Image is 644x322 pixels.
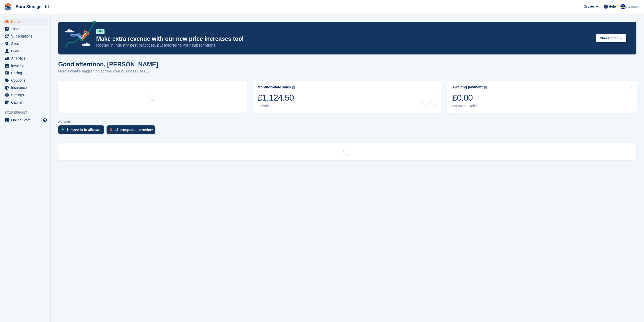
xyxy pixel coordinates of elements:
div: Month-to-date sales [258,85,291,89]
span: Sites [11,40,41,47]
a: Awaiting payment £0.00 No open invoices [447,81,637,113]
a: menu [3,77,48,84]
span: Pricing [11,69,41,77]
div: No open invoices [452,104,487,108]
a: Preview store [42,117,48,123]
a: menu [3,91,48,99]
span: Home [11,18,41,25]
a: menu [3,99,48,106]
p: Rooted in industry best practices, but tailored to your subscriptions. [96,43,592,48]
div: £0.00 [452,92,487,103]
div: 47 prospects to review [115,128,153,132]
a: menu [3,33,48,40]
span: Insurance [11,84,41,91]
p: Make extra revenue with our new price increases tool [96,35,592,43]
div: £1,124.50 [258,92,295,103]
span: Online Store [11,117,41,124]
a: menu [3,62,48,69]
h1: Good afternoon, [PERSON_NAME] [58,61,158,68]
button: Check it out → [596,34,626,42]
div: 1 move in to allocate [67,128,101,132]
span: Help [609,4,616,9]
span: Invoices [11,62,41,69]
a: menu [3,25,48,32]
span: Tasks [11,25,41,32]
span: Settings [11,91,41,99]
img: stora-icon-8386f47178a22dfd0bd8f6a31ec36ba5ce8667c1dd55bd0f319d3a0aa187defe.svg [4,3,12,11]
a: Month-to-date sales £1,124.50 9 invoices [253,81,442,113]
span: Create [584,4,594,9]
a: menu [3,117,48,124]
span: Analytics [11,55,41,62]
a: menu [3,47,48,54]
img: icon-info-grey-7440780725fd019a000dd9b08b2336e03edf1995a4989e88bcd33f0948082b44.svg [292,86,295,89]
img: prospect-51fa495bee0391a8d652442698ab0144808aea92771e9ea1ae160a38d050c398.svg [110,128,112,131]
span: Storefront [5,110,50,115]
a: 47 prospects to review [107,125,158,137]
img: Tobie Hillier [620,4,626,9]
a: menu [3,69,48,77]
span: Coupons [11,77,41,84]
a: Boro Storage Ltd [14,3,51,11]
span: CRM [11,47,41,54]
a: menu [3,18,48,25]
img: icon-info-grey-7440780725fd019a000dd9b08b2336e03edf1995a4989e88bcd33f0948082b44.svg [484,86,487,89]
a: menu [3,40,48,47]
span: Capital [11,99,41,106]
div: 9 invoices [258,104,295,108]
p: ACTIONS [58,120,636,123]
div: Awaiting payment [452,85,483,89]
a: menu [3,84,48,91]
p: Here's what's happening across your business [DATE] [58,68,158,74]
a: 1 move in to allocate [58,125,107,137]
a: menu [3,55,48,62]
span: Subscriptions [11,33,41,40]
div: NEW [96,29,105,34]
img: price-adjustments-announcement-icon-8257ccfd72463d97f412b2fc003d46551f7dbcb40ab6d574587a9cd5c0d94... [60,21,96,49]
span: Account [626,4,639,9]
img: move_ins_to_allocate_icon-fdf77a2bb77ea45bf5b3d319d69a93e2d87916cf1d5bf7949dd705db3b84f3ca.svg [61,128,64,131]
